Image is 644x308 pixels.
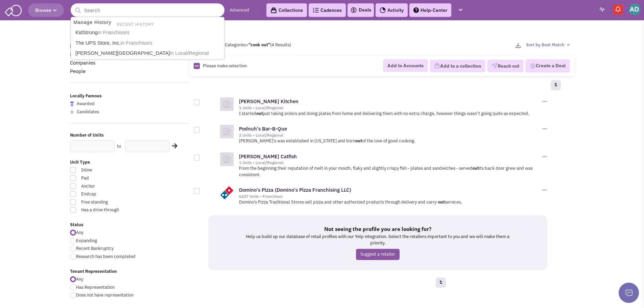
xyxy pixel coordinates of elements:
img: locallyfamous-largeicon.png [70,101,74,106]
span: Pad [77,175,152,182]
span: in Franchisors [98,29,129,35]
label: Status [70,222,190,228]
a: [PERSON_NAME] Kitchen [239,98,299,104]
b: out [355,138,362,144]
span: Research has been completed [76,254,136,259]
span: > [246,42,248,48]
a: Retailers [70,43,90,49]
span: Any [76,276,83,282]
label: Unit Type [70,159,190,166]
span: Candidates [77,109,99,115]
button: Browse [28,3,64,17]
button: Reach out [487,60,524,72]
span: Recent Bankruptcy [76,245,114,251]
button: Create a Deal [525,59,570,73]
li: RECENT HISTORY [113,20,156,27]
b: out [438,199,445,205]
b: out [472,165,479,171]
span: Awarded [77,101,95,106]
span: Has Representation [76,284,115,290]
label: Tenant Representation [70,268,190,275]
a: Podnuh's Bar-B-Que [239,125,287,132]
img: Cadences_logo.png [313,8,319,13]
a: Advanced [230,7,249,14]
img: Deal-Dollar.png [530,62,536,70]
p: [PERSON_NAME]'s was established in [US_STATE] and born of the love of good cooking. [239,138,548,144]
div: 1 Units • Local/Regional [239,160,541,165]
button: Add to Accounts [383,59,428,72]
div: 6227 Units • Franchisor [239,194,541,199]
img: Rectangle.png [194,63,200,69]
span: Inline [77,167,152,173]
a: Collections [266,3,307,17]
span: Anchor [77,183,152,190]
span: Expanding [76,238,97,243]
img: icon-collection-lavender-black.svg [270,7,277,14]
b: out [256,111,263,116]
a: Activity [376,3,408,17]
span: in Franchisors [120,40,152,46]
label: Number of Units [70,132,190,139]
div: 1 Units • Local/Regional [239,105,541,111]
label: to [117,143,121,150]
p: From the beginning their reputation of melt in your mouth, flaky and slightly crispy fish - plate... [239,165,548,178]
a: People [70,68,86,74]
p: Domino's Pizza Traditional Stores sell pizza and other authorized products through delivery and c... [239,199,548,206]
input: Search [71,3,224,17]
h5: Not seeing the profile you are looking for? [242,226,514,232]
span: Browse [35,7,57,13]
img: locallyfamous-upvote.png [70,110,74,114]
img: Andrew D'Ostilio [629,3,641,15]
a: [PERSON_NAME][GEOGRAPHIC_DATA]in Local/Regional [73,48,223,58]
span: Has a drive through [77,207,152,213]
a: Manage History [72,18,113,27]
a: [PERSON_NAME] Catfish [239,153,297,160]
p: I started just taking orders and doing plates from home and delivering them with no extra charge,... [239,111,548,117]
span: Please make selection [203,63,247,69]
div: 2 Units • Local/Regional [239,133,541,138]
a: Help-Center [409,3,451,17]
img: download-2-24.png [516,43,521,48]
a: Suggest a retailer [356,249,400,260]
a: KidStrongin Franchisors [73,28,223,38]
button: Add to a collection [430,60,485,72]
img: icon-collection-lavender.png [434,63,440,69]
img: icon-deals.svg [350,6,357,14]
span: in Local/Regional [170,50,209,56]
span: Any [76,230,83,235]
img: SmartAdmin [5,3,22,16]
img: Activity.png [380,7,386,13]
b: "cook out" [248,42,270,48]
span: Does not have representation [76,292,134,298]
a: Domino's Pizza (Domino's Pizza Franchising LLC) [239,187,351,193]
a: Cadences [309,3,346,17]
a: 1 [436,278,446,288]
a: Locations [70,51,92,57]
span: Endcap [77,191,152,197]
a: The UPS Store, Inc.in Franchisors [73,38,223,48]
a: Deals [350,6,371,14]
a: Companies [70,60,95,66]
a: 1 [551,80,561,90]
div: Search Nearby [168,142,178,150]
span: Free standing [77,199,152,206]
p: Help us build up our database of retail profiles with our Yelp integration. Select the retailers ... [242,234,514,246]
img: VectorPaper_Plane.png [492,63,498,69]
span: All Categories (4 Results) [218,42,291,48]
label: Locally Famous [70,93,190,99]
img: help.png [413,7,419,13]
